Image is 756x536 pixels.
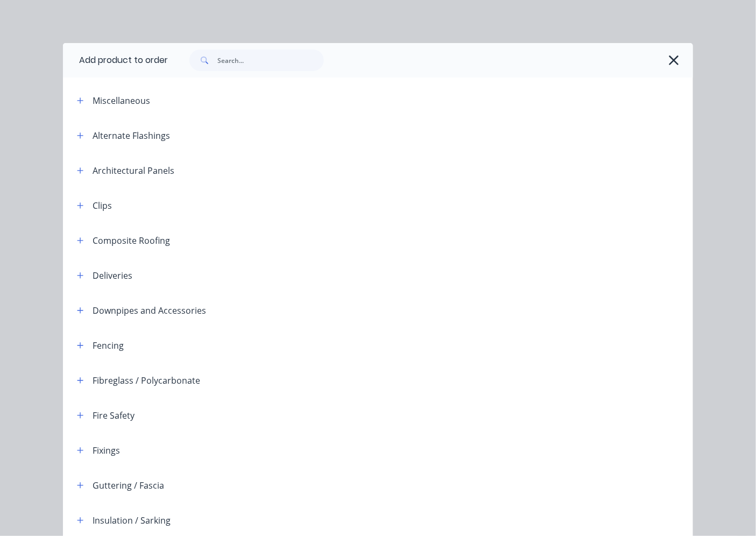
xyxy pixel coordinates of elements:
div: Fire Safety [93,409,135,422]
div: Downpipes and Accessories [93,304,206,317]
div: Fibreglass / Polycarbonate [93,374,200,387]
input: Search... [217,50,324,71]
div: Add product to order [63,43,168,77]
div: Alternate Flashings [93,129,170,142]
div: Fixings [93,444,120,457]
div: Architectural Panels [93,164,174,177]
div: Guttering / Fascia [93,479,164,492]
div: Deliveries [93,269,132,282]
div: Clips [93,199,112,212]
div: Fencing [93,339,124,352]
div: Composite Roofing [93,234,170,247]
div: Insulation / Sarking [93,514,171,527]
div: Miscellaneous [93,94,150,107]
